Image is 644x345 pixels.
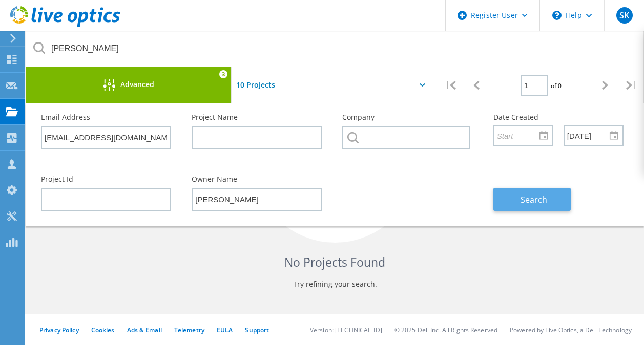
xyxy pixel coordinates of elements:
li: Version: [TECHNICAL_ID] [310,326,382,334]
a: Telemetry [174,326,204,334]
span: Advanced [120,81,154,88]
span: SK [619,11,629,19]
a: Privacy Policy [39,326,79,334]
a: Support [245,326,269,334]
label: Date Created [493,114,624,121]
div: | [618,67,644,103]
button: Search [493,188,571,211]
a: Cookies [91,326,115,334]
a: Live Optics Dashboard [10,21,120,29]
h4: No Projects Found [46,254,624,271]
p: Try refining your search. [46,276,624,292]
label: Owner Name [192,176,322,183]
li: © 2025 Dell Inc. All Rights Reserved [394,326,497,334]
label: Project Name [192,114,322,121]
input: Start [494,125,545,145]
li: Powered by Live Optics, a Dell Technology [510,326,632,334]
label: Project Id [41,176,171,183]
svg: \n [552,11,562,20]
span: Search [521,194,547,205]
input: End [565,125,615,145]
span: of 0 [551,81,562,90]
div: | [438,67,464,103]
a: Ads & Email [127,326,162,334]
label: Email Address [41,114,171,121]
a: EULA [217,326,233,334]
label: Company [342,114,472,121]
